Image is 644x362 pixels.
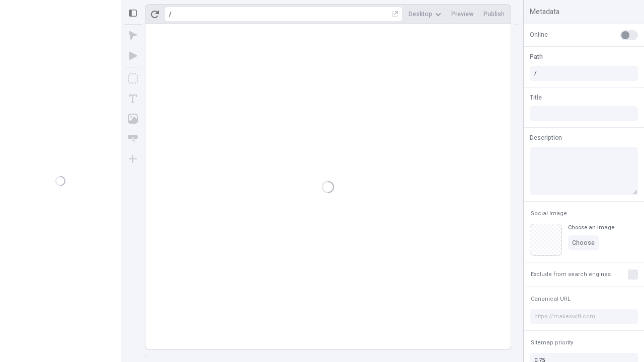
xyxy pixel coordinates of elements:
span: Online [530,30,548,39]
span: Social Image [531,210,567,217]
input: https://makeswift.com [530,309,638,324]
span: Sitemap priority [531,339,573,346]
span: Description [530,133,562,142]
span: Desktop [409,10,432,18]
button: Publish [479,7,509,22]
button: Preview [447,7,477,22]
span: Canonical URL [531,295,571,303]
button: Sitemap priority [529,337,575,349]
button: Button [124,130,142,148]
button: Exclude from search engines [529,268,613,281]
button: Choose [568,235,599,250]
button: Box [124,69,142,87]
span: Title [530,93,542,102]
button: Image [124,110,142,128]
div: / [169,10,172,18]
button: Social Image [529,208,569,220]
button: Text [124,89,142,108]
div: Choose an image [568,224,614,231]
span: Exclude from search engines [531,270,611,278]
button: Canonical URL [529,293,573,305]
button: Desktop [405,7,445,22]
span: Publish [484,10,505,18]
span: Preview [451,10,473,18]
span: Choose [572,239,595,247]
span: Path [530,52,543,61]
